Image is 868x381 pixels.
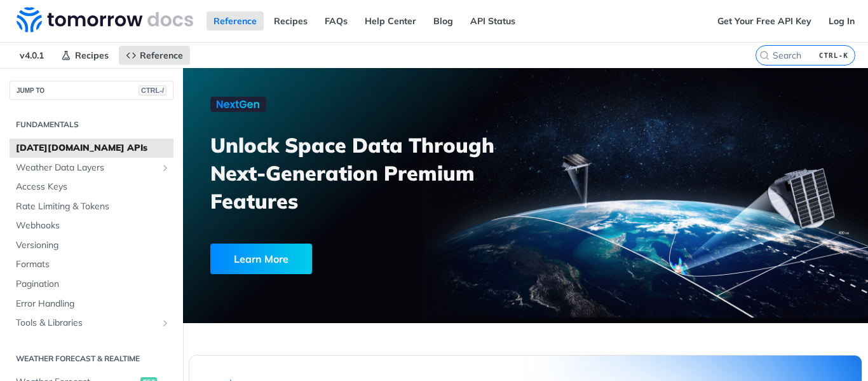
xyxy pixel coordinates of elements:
[16,278,170,291] span: Pagination
[358,11,423,31] a: Help Center
[267,11,315,31] a: Recipes
[210,97,266,112] img: NextGen
[816,49,851,62] kbd: CTRL-K
[210,244,312,274] div: Learn More
[16,181,170,193] span: Access Keys
[75,50,109,61] span: Recipes
[318,11,355,31] a: FAQs
[10,275,173,294] a: Pagination
[16,239,170,252] span: Versioning
[13,46,51,65] span: v4.0.1
[16,219,170,232] span: Webhooks
[16,258,170,271] span: Formats
[463,11,522,31] a: API Status
[822,11,862,31] a: Log In
[16,317,157,329] span: Tools & Libraries
[10,314,173,333] a: Tools & LibrariesShow subpages for Tools & Libraries
[207,11,264,31] a: Reference
[10,216,173,235] a: Webhooks
[10,139,173,158] a: [DATE][DOMAIN_NAME] APIs
[54,46,116,65] a: Recipes
[139,85,166,95] span: CTRL-/
[10,158,173,177] a: Weather Data LayersShow subpages for Weather Data Layers
[759,50,770,60] svg: Search
[10,353,173,364] h2: Weather Forecast & realtime
[426,11,460,31] a: Blog
[10,81,173,100] button: JUMP TOCTRL-/
[210,244,473,274] a: Learn More
[16,162,157,174] span: Weather Data Layers
[17,7,193,32] img: Tomorrow.io Weather API Docs
[16,298,170,310] span: Error Handling
[710,11,818,31] a: Get Your Free API Key
[160,163,170,173] button: Show subpages for Weather Data Layers
[16,200,170,213] span: Rate Limiting & Tokens
[160,318,170,328] button: Show subpages for Tools & Libraries
[10,236,173,255] a: Versioning
[16,142,170,155] span: [DATE][DOMAIN_NAME] APIs
[10,255,173,274] a: Formats
[119,46,190,65] a: Reference
[210,131,539,215] h3: Unlock Space Data Through Next-Generation Premium Features
[10,197,173,216] a: Rate Limiting & Tokens
[140,50,183,61] span: Reference
[10,294,173,314] a: Error Handling
[10,119,173,130] h2: Fundamentals
[10,177,173,197] a: Access Keys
